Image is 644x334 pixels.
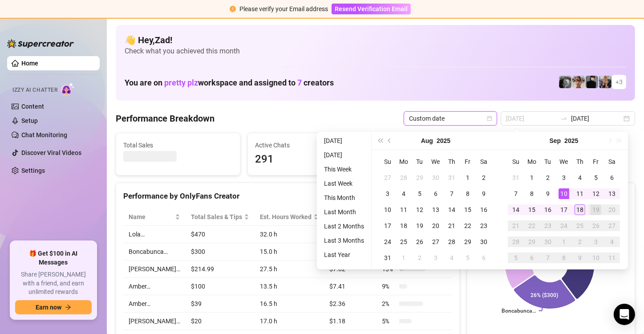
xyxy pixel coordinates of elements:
[575,236,585,247] div: 2
[414,204,425,215] div: 12
[255,278,324,295] td: 13.5 h
[591,236,601,247] div: 3
[129,212,173,222] span: Name
[414,188,425,199] div: 5
[510,172,521,183] div: 31
[524,186,540,202] td: 2025-09-08
[380,154,396,170] th: Su
[382,299,396,309] span: 2 %
[524,202,540,218] td: 2025-09-15
[428,234,444,250] td: 2025-08-27
[462,253,473,263] div: 5
[591,253,601,263] div: 10
[508,202,524,218] td: 2025-09-14
[430,253,441,263] div: 3
[255,140,365,150] span: Active Chats
[412,186,428,202] td: 2025-08-05
[462,220,473,231] div: 22
[540,234,556,250] td: 2025-09-30
[478,188,489,199] div: 9
[21,149,81,156] a: Discover Viral Videos
[572,250,588,266] td: 2025-10-09
[125,34,626,46] h4: 👋 Hey, Zad !
[444,218,460,234] td: 2025-08-21
[604,154,620,170] th: Sa
[380,234,396,250] td: 2025-08-24
[510,204,521,215] div: 14
[324,278,377,295] td: $7.41
[478,253,489,263] div: 6
[446,236,457,247] div: 28
[527,188,537,199] div: 8
[607,253,617,263] div: 11
[540,170,556,186] td: 2025-09-02
[572,76,585,88] img: Amber
[414,220,425,231] div: 19
[559,220,569,231] div: 24
[508,170,524,186] td: 2025-08-31
[414,253,425,263] div: 2
[506,114,557,123] input: Start date
[260,212,312,222] div: Est. Hours Worked
[575,172,585,183] div: 4
[335,5,408,12] span: Resend Verification Email
[572,234,588,250] td: 2025-10-02
[380,202,396,218] td: 2025-08-10
[559,188,569,199] div: 10
[255,295,324,313] td: 16.5 h
[604,186,620,202] td: 2025-09-13
[123,243,186,261] td: Boncabunca…
[255,313,324,330] td: 17.0 h
[462,188,473,199] div: 8
[527,172,537,183] div: 1
[380,170,396,186] td: 2025-07-27
[586,76,598,88] img: Camille
[36,304,61,311] span: Earn now
[524,218,540,234] td: 2025-09-22
[320,135,368,146] li: [DATE]
[123,190,452,202] div: Performance by OnlyFans Creator
[575,220,585,231] div: 25
[487,116,492,121] span: calendar
[430,220,441,231] div: 20
[123,295,186,313] td: Amber…
[15,270,92,297] span: Share [PERSON_NAME] with a friend, and earn unlimited rewards
[508,218,524,234] td: 2025-09-21
[444,186,460,202] td: 2025-08-07
[591,204,601,215] div: 19
[476,202,492,218] td: 2025-08-16
[510,236,521,247] div: 28
[21,131,67,138] a: Chat Monitoring
[12,86,57,94] span: Izzy AI Chatter
[412,250,428,266] td: 2025-09-02
[543,220,553,231] div: 23
[588,154,604,170] th: Fr
[543,172,553,183] div: 2
[437,132,450,150] button: Choose a year
[527,236,537,247] div: 29
[430,236,441,247] div: 27
[123,313,186,330] td: [PERSON_NAME]…
[478,220,489,231] div: 23
[572,218,588,234] td: 2025-09-25
[543,253,553,263] div: 7
[591,220,601,231] div: 26
[428,186,444,202] td: 2025-08-06
[476,234,492,250] td: 2025-08-30
[123,261,186,278] td: [PERSON_NAME]…
[412,202,428,218] td: 2025-08-12
[412,234,428,250] td: 2025-08-26
[123,226,186,243] td: Lola…
[15,249,92,267] span: 🎁 Get $100 in AI Messages
[478,172,489,183] div: 2
[382,253,393,263] div: 31
[324,295,377,313] td: $2.36
[560,115,567,122] span: to
[186,313,255,330] td: $20
[508,154,524,170] th: Su
[607,172,617,183] div: 6
[510,253,521,263] div: 5
[398,204,409,215] div: 11
[543,188,553,199] div: 9
[382,204,393,215] div: 10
